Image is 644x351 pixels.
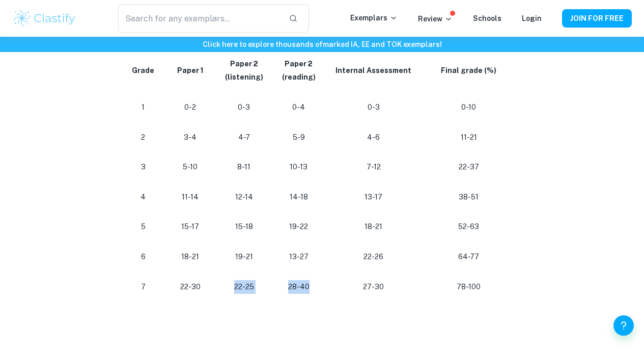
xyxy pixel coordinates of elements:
[334,160,413,174] p: 7-12
[613,315,634,336] button: Help and Feedback
[131,131,156,144] p: 2
[350,12,398,23] p: Exemplars
[132,66,154,74] strong: Grade
[225,190,263,204] p: 12-14
[131,160,156,174] p: 3
[172,131,209,144] p: 3-4
[334,131,413,144] p: 4-6
[429,220,509,234] p: 52-63
[429,101,509,114] p: 0-10
[418,13,453,24] p: Review
[562,9,632,28] button: JOIN FOR FREE
[225,250,263,264] p: 19-21
[279,220,318,234] p: 19-22
[429,280,509,294] p: 78-100
[335,66,411,74] strong: Internal Assessment
[118,4,281,33] input: Search for any exemplars...
[279,250,318,264] p: 13-27
[334,250,413,264] p: 22-26
[334,220,413,234] p: 18-21
[473,14,501,22] a: Schools
[172,101,209,114] p: 0-2
[172,220,209,234] p: 15-17
[282,60,316,82] strong: Paper 2 (reading)
[172,160,209,174] p: 5-10
[225,160,263,174] p: 8-11
[131,250,156,264] p: 6
[225,220,263,234] p: 15-18
[429,190,509,204] p: 38-51
[172,250,209,264] p: 18-21
[2,39,642,50] h6: Click here to explore thousands of marked IA, EE and TOK exemplars !
[12,8,77,29] img: Clastify logo
[279,190,318,204] p: 14-18
[334,280,413,294] p: 27-30
[225,280,263,294] p: 22-25
[429,250,509,264] p: 64-77
[131,280,156,294] p: 7
[131,220,156,234] p: 5
[279,101,318,114] p: 0-4
[279,280,318,294] p: 28-40
[131,101,156,114] p: 1
[172,190,209,204] p: 11-14
[522,14,542,22] a: Login
[429,131,509,144] p: 11-21
[177,66,204,74] strong: Paper 1
[334,190,413,204] p: 13-17
[131,190,156,204] p: 4
[429,160,509,174] p: 22-37
[279,131,318,144] p: 5-9
[172,280,209,294] p: 22-30
[225,131,263,144] p: 4-7
[225,101,263,114] p: 0-3
[225,60,263,82] strong: Paper 2 (listening)
[279,160,318,174] p: 10-13
[441,66,496,74] strong: Final grade (%)
[334,101,413,114] p: 0-3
